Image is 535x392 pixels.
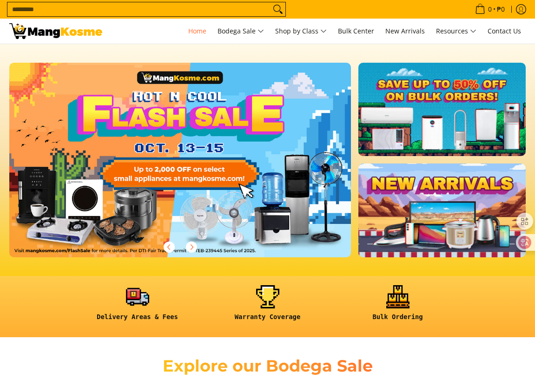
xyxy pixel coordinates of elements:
[9,23,102,39] img: Mang Kosme: Your Home Appliances Warehouse Sale Partner!
[112,19,526,44] nav: Main Menu
[184,19,211,44] a: Home
[488,26,521,35] span: Contact Us
[207,285,328,328] a: <h6><strong>Warranty Coverage</strong></h6>
[181,237,202,257] button: Next
[381,19,429,44] a: New Arrivals
[487,6,493,13] span: 0
[218,26,264,37] span: Bodega Sale
[472,4,508,14] span: •
[338,26,374,35] span: Bulk Center
[385,26,425,35] span: New Arrivals
[337,285,458,328] a: <h6><strong>Bulk Ordering</strong></h6>
[141,356,395,376] h2: Explore our Bodega Sale
[77,285,198,328] a: <h6><strong>Delivery Areas & Fees</strong></h6>
[271,2,285,16] button: Search
[275,26,327,37] span: Shop by Class
[213,19,269,44] a: Bodega Sale
[271,19,331,44] a: Shop by Class
[436,26,476,37] span: Resources
[9,63,381,272] a: More
[431,19,481,44] a: Resources
[483,19,526,44] a: Contact Us
[333,19,379,44] a: Bulk Center
[188,26,206,35] span: Home
[159,237,179,257] button: Previous
[495,6,506,13] span: ₱0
